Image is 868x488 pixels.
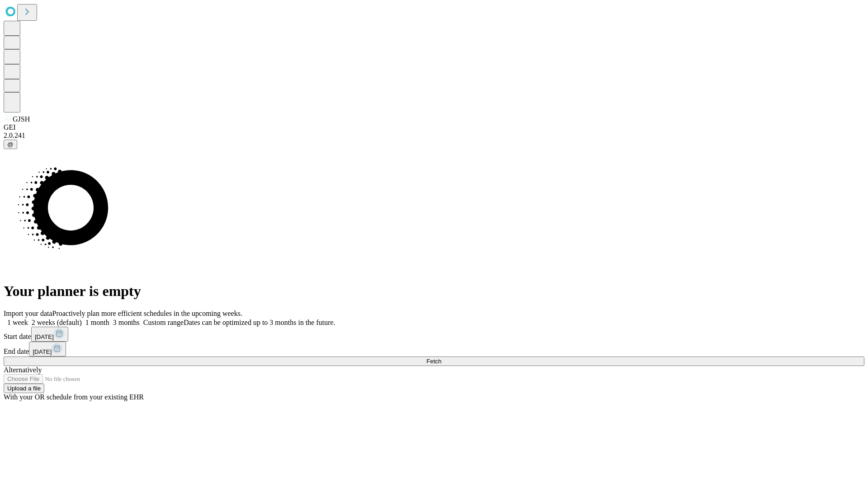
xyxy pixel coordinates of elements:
span: [DATE] [35,333,54,340]
button: Upload a file [4,384,44,393]
span: With your OR schedule from your existing EHR [4,393,144,401]
span: Proactively plan more efficient schedules in the upcoming weeks. [52,310,242,317]
span: Custom range [143,319,184,326]
span: Alternatively [4,366,42,374]
button: [DATE] [29,342,66,357]
div: Start date [4,327,864,342]
span: GJSH [13,115,30,123]
span: Fetch [426,358,441,365]
div: GEI [4,123,864,131]
span: 2 weeks (default) [32,319,82,326]
span: Import your data [4,310,52,317]
button: [DATE] [31,327,68,342]
span: 1 week [7,319,28,326]
button: @ [4,140,17,149]
h1: Your planner is empty [4,283,864,300]
button: Fetch [4,357,864,366]
span: Dates can be optimized up to 3 months in the future. [184,319,335,326]
div: End date [4,342,864,357]
span: 3 months [113,319,140,326]
div: 2.0.241 [4,131,864,140]
span: @ [7,141,14,148]
span: [DATE] [33,348,52,355]
span: 1 month [85,319,109,326]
